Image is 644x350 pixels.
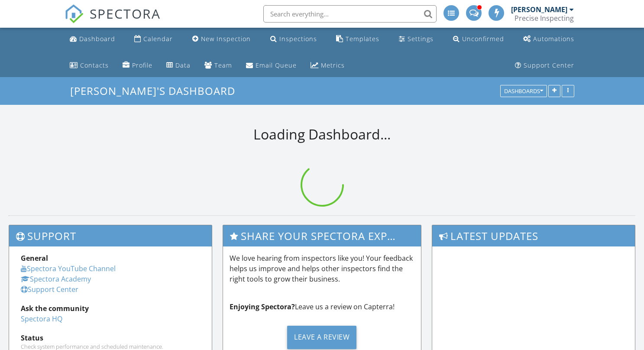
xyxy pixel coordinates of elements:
[279,35,317,43] div: Inspections
[256,61,297,69] div: Email Queue
[21,253,48,263] strong: General
[520,31,578,47] a: Automations (Advanced)
[21,333,200,343] div: Status
[163,58,194,74] a: Data
[131,31,176,47] a: Calendar
[307,58,348,74] a: Metrics
[524,61,574,69] div: Support Center
[21,343,200,350] div: Check system performance and scheduled maintenance.
[201,35,251,43] div: New Inspection
[21,274,91,284] a: Spectora Academy
[21,314,62,324] a: Spectora HQ
[70,84,243,98] a: [PERSON_NAME]'s dashboard
[143,35,173,43] div: Calendar
[346,35,379,43] div: Templates
[515,14,574,23] div: Precise Inspecting
[230,301,414,312] p: Leave us a review on Capterra!
[432,225,635,246] h3: Latest Updates
[214,61,232,69] div: Team
[230,302,295,311] strong: Enjoying Spectora?
[287,326,356,349] div: Leave a Review
[243,58,300,74] a: Email Queue
[511,58,578,74] a: Support Center
[80,61,109,69] div: Contacts
[65,4,84,23] img: The Best Home Inspection Software - Spectora
[263,5,437,23] input: Search everything...
[21,264,116,273] a: Spectora YouTube Channel
[21,285,78,294] a: Support Center
[21,303,200,314] div: Ask the community
[408,35,434,43] div: Settings
[201,58,236,74] a: Team
[65,12,161,30] a: SPECTORA
[9,225,212,246] h3: Support
[189,31,254,47] a: New Inspection
[223,225,421,246] h3: Share Your Spectora Experience
[504,88,543,94] div: Dashboards
[450,31,508,47] a: Unconfirmed
[132,61,152,69] div: Profile
[90,4,161,23] span: SPECTORA
[395,31,437,47] a: Settings
[66,58,112,74] a: Contacts
[175,61,191,69] div: Data
[321,61,345,69] div: Metrics
[500,85,547,97] button: Dashboards
[230,253,414,284] p: We love hearing from inspectors like you! Your feedback helps us improve and helps other inspecto...
[119,58,156,74] a: Company Profile
[333,31,383,47] a: Templates
[66,31,119,47] a: Dashboard
[533,35,574,43] div: Automations
[267,31,320,47] a: Inspections
[511,5,567,14] div: [PERSON_NAME]
[79,35,115,43] div: Dashboard
[462,35,504,43] div: Unconfirmed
